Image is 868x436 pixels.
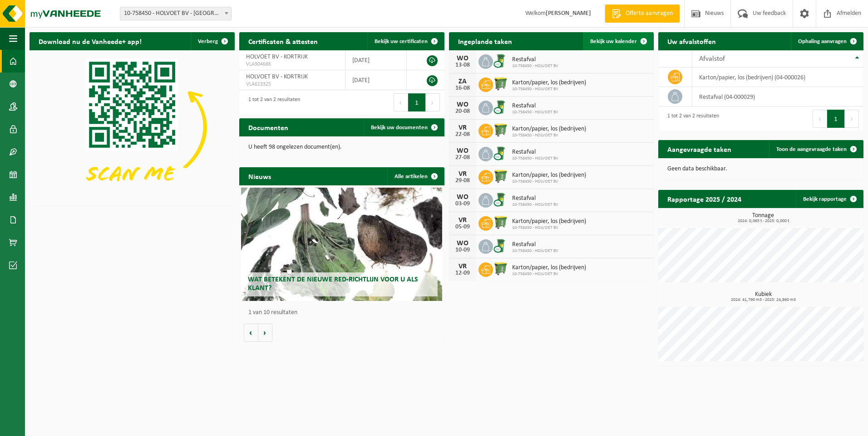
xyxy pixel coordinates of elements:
[198,39,218,44] span: Verberg
[493,192,508,207] img: WB-0240-CU
[371,125,428,131] span: Bekijk uw documenten
[244,92,300,112] div: 1 tot 2 van 2 resultaten
[512,79,586,87] span: Karton/papier, los (bedrijven)
[454,247,472,253] div: 10-09
[258,324,272,342] button: Volgende
[454,55,472,62] div: WO
[345,70,407,90] td: [DATE]
[246,81,338,88] span: VLA613325
[512,149,558,156] span: Restafval
[663,219,863,223] span: 2024: 0,065 t - 2025: 0,000 t
[454,155,472,161] div: 27-08
[512,87,586,92] span: 10-758450 - HOLVOET BV
[493,215,508,230] img: WB-0770-HPE-GN-50
[493,99,508,115] img: WB-0240-CU
[454,201,472,207] div: 03-09
[244,324,258,342] button: Vorige
[246,73,308,80] span: HOLVOET BV - KORTRIJK
[590,39,637,44] span: Bekijk uw kalender
[454,170,472,178] div: VR
[248,144,435,150] p: U heeft 98 ongelezen document(en).
[248,310,440,316] p: 1 van 10 resultaten
[667,166,854,172] p: Geen data beschikbaar.
[120,7,231,20] span: 10-758450 - HOLVOET BV - KORTRIJK
[375,39,428,44] span: Bekijk uw certificaten
[493,53,508,68] img: WB-0240-CU
[493,261,508,276] img: WB-0770-HPE-GN-50
[493,76,508,92] img: WB-0770-HPE-GN-50
[493,238,508,253] img: WB-0240-CU
[454,101,472,108] div: WO
[454,85,472,92] div: 16-08
[364,118,444,136] a: Bekijk uw documenten
[512,110,558,115] span: 10-758450 - HOLVOET BV
[454,194,472,201] div: WO
[512,225,586,231] span: 10-758450 - HOLVOET BV
[30,50,235,204] img: Download de VHEPlus App
[512,271,586,277] span: 10-758450 - HOLVOET BV
[394,93,408,111] button: Previous
[454,78,472,85] div: ZA
[454,178,472,184] div: 29-08
[512,248,558,254] span: 10-758450 - HOLVOET BV
[454,217,472,224] div: VR
[512,63,558,69] span: 10-758450 - HOLVOET BV
[493,122,508,138] img: WB-0770-HPE-GN-50
[658,140,740,158] h2: Aangevraagde taken
[120,7,232,20] span: 10-758450 - HOLVOET BV - KORTRIJK
[546,10,591,17] strong: [PERSON_NAME]
[493,145,508,161] img: WB-0240-CU
[454,263,472,270] div: VR
[367,32,444,50] a: Bekijk uw certificaten
[239,167,280,185] h2: Nieuws
[512,264,586,271] span: Karton/papier, los (bedrijven)
[813,110,827,128] button: Previous
[663,298,863,302] span: 2024: 41,790 m3 - 2025: 24,860 m3
[241,188,442,301] a: Wat betekent de nieuwe RED-richtlijn voor u als klant?
[512,102,558,110] span: Restafval
[246,53,308,60] span: HOLVOET BV - KORTRIJK
[454,108,472,115] div: 20-08
[449,32,521,50] h2: Ingeplande taken
[623,9,675,18] span: Offerte aanvragen
[769,140,863,158] a: Toon de aangevraagde taken
[191,32,234,50] button: Verberg
[512,241,558,248] span: Restafval
[791,32,863,50] a: Ophaling aanvragen
[408,93,426,111] button: 1
[454,131,472,138] div: 22-08
[454,240,472,247] div: WO
[798,39,847,44] span: Ophaling aanvragen
[248,276,418,292] span: Wat betekent de nieuwe RED-richtlijn voor u als klant?
[239,118,297,136] h2: Documenten
[658,32,725,50] h2: Uw afvalstoffen
[30,32,151,50] h2: Download nu de Vanheede+ app!
[699,55,725,63] span: Afvalstof
[512,126,586,133] span: Karton/papier, los (bedrijven)
[512,133,586,138] span: 10-758450 - HOLVOET BV
[493,169,508,184] img: WB-0770-HPE-GN-50
[692,87,864,107] td: restafval (04-000029)
[512,179,586,184] span: 10-758450 - HOLVOET BV
[583,32,653,50] a: Bekijk uw kalender
[776,146,847,152] span: Toon de aangevraagde taken
[512,172,586,179] span: Karton/papier, los (bedrijven)
[845,110,859,128] button: Next
[512,156,558,161] span: 10-758450 - HOLVOET BV
[454,124,472,131] div: VR
[658,190,750,208] h2: Rapportage 2025 / 2024
[246,61,338,68] span: VLA904686
[345,50,407,70] td: [DATE]
[663,213,863,223] h3: Tonnage
[663,109,719,129] div: 1 tot 2 van 2 resultaten
[454,147,472,155] div: WO
[387,167,444,185] a: Alle artikelen
[796,190,863,208] a: Bekijk rapportage
[663,291,863,302] h3: Kubiek
[827,110,845,128] button: 1
[454,224,472,230] div: 05-09
[512,202,558,208] span: 10-758450 - HOLVOET BV
[605,5,680,23] a: Offerte aanvragen
[239,32,327,50] h2: Certificaten & attesten
[454,270,472,276] div: 12-09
